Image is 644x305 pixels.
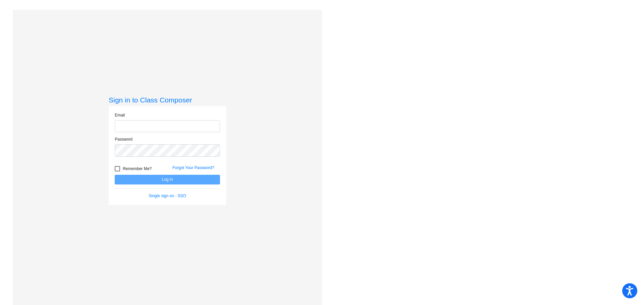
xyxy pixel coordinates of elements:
[123,165,152,173] span: Remember Me?
[115,112,125,118] label: Email
[115,175,220,184] button: Log In
[149,194,186,198] a: Single sign on - SSO
[109,96,226,104] h3: Sign in to Class Composer
[172,165,214,170] a: Forgot Your Password?
[115,136,132,142] label: Password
